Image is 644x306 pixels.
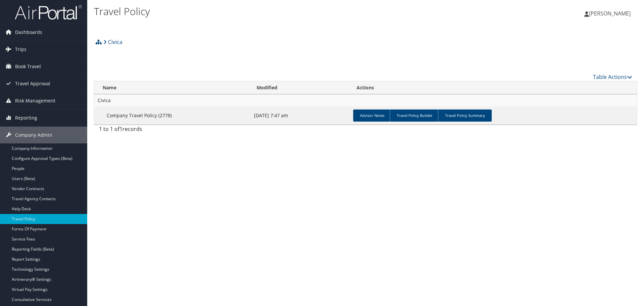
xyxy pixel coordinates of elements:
[15,24,42,41] span: Dashboards
[15,75,50,92] span: Travel Approval
[15,4,82,20] img: airportal-logo.png
[251,106,351,125] td: [DATE] 7:47 am
[15,110,37,126] span: Reporting
[94,81,251,94] th: Name: activate to sort column ascending
[15,41,26,58] span: Trips
[593,73,632,81] a: Table Actions
[15,92,55,109] span: Risk Management
[351,81,637,94] th: Actions
[103,35,122,49] a: Civica
[119,125,122,133] span: 1
[99,125,225,136] div: 1 to 1 of records
[390,110,439,122] a: Travel Policy Builder
[94,4,456,18] h1: Travel Policy
[15,127,52,143] span: Company Admin
[94,94,637,106] td: Civica
[251,81,351,94] th: Modified: activate to sort column ascending
[589,10,631,17] span: [PERSON_NAME]
[15,58,41,75] span: Book Travel
[438,110,492,122] a: Travel Policy Summary
[353,110,391,122] a: Advisor Notes
[94,106,251,125] td: Company Travel Policy (2778)
[584,3,637,24] a: [PERSON_NAME]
